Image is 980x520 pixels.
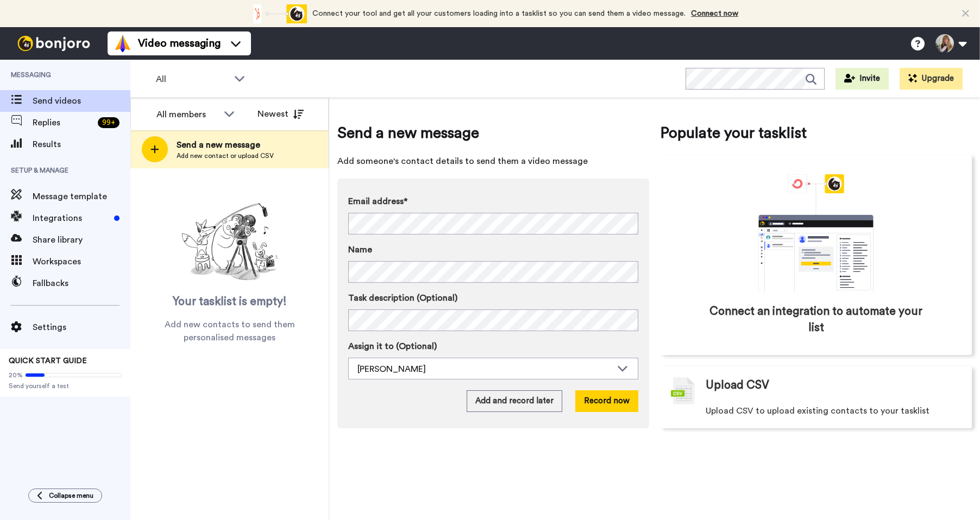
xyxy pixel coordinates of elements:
a: Connect now [691,10,738,17]
span: Upload CSV to upload existing contacts to your tasklist [706,404,929,417]
span: Video messaging [138,36,221,51]
label: Email address* [348,195,638,208]
div: animation [734,174,897,293]
span: All [156,73,229,86]
span: Send yourself a test [9,382,122,390]
span: QUICK START GUIDE [9,357,87,365]
span: Add new contacts to send them personalised messages [147,318,312,344]
label: Assign it to (Optional) [348,340,638,353]
span: Share library [33,233,130,246]
img: bj-logo-header-white.svg [13,36,95,51]
div: [PERSON_NAME] [357,363,612,376]
span: Add new contact or upload CSV [177,151,274,160]
span: Replies [33,116,93,129]
span: Connect your tool and get all your customers loading into a tasklist so you can send them a video... [312,10,686,17]
span: Send videos [33,94,130,107]
div: All members [156,108,218,121]
label: Task description (Optional) [348,291,638,305]
span: 20% [9,371,23,379]
span: Results [33,138,130,151]
span: Workspaces [33,255,130,268]
span: Add someone's contact details to send them a video message [337,155,649,168]
button: Invite [835,68,889,90]
button: Newest [249,103,312,125]
img: vm-color.svg [114,35,131,52]
span: Message template [33,190,130,203]
span: Integrations [33,212,110,225]
span: Send a new message [177,138,274,151]
img: ready-set-action.png [175,199,284,286]
span: Name [348,243,372,256]
span: Fallbacks [33,277,130,290]
span: Populate your tasklist [660,122,972,144]
button: Collapse menu [28,489,102,503]
div: animation [247,4,307,23]
span: Settings [33,321,130,334]
span: Your tasklist is empty! [173,294,287,310]
button: Upgrade [900,68,963,90]
span: Connect an integration to automate your list [706,303,926,336]
span: Send a new message [337,122,649,144]
span: Collapse menu [49,491,93,500]
img: csv-grey.png [671,377,695,404]
div: 99 + [98,117,120,128]
span: Upload CSV [706,377,769,394]
button: Record now [575,390,638,412]
button: Add and record later [467,390,562,412]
